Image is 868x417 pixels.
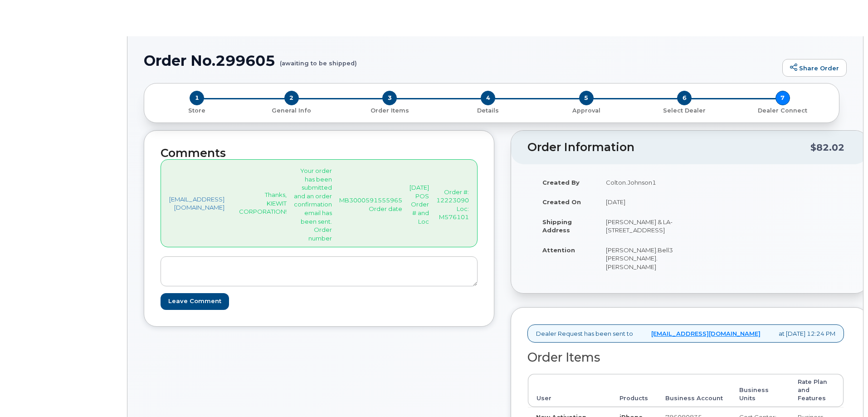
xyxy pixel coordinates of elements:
[635,105,734,115] a: 6 Select Dealer
[410,183,429,226] p: [DATE] POS Order # and Loc
[344,107,435,115] p: Order Items
[651,329,761,338] a: [EMAIL_ADDRESS][DOMAIN_NAME]
[239,191,287,216] p: Thanks, KIEWIT CORPORATION!
[436,188,469,221] p: Order #: 12223090 Loc: M576101
[280,53,357,67] small: (awaiting to be shipped)
[731,374,790,407] th: Business Units
[542,246,575,254] strong: Attention
[161,147,478,160] h2: Comments
[598,172,683,192] td: Colton.Johnson1
[611,374,657,407] th: Products
[151,105,243,115] a: 1 Store
[598,240,683,277] td: [PERSON_NAME].Bell3 [PERSON_NAME].[PERSON_NAME]
[155,107,239,115] p: Store
[161,293,229,310] input: Leave Comment
[144,53,778,69] h1: Order No.299605
[542,218,572,234] strong: Shipping Address
[341,105,439,115] a: 3 Order Items
[542,179,580,186] strong: Created By
[542,198,581,206] strong: Created On
[527,324,844,343] div: Dealer Request has been sent to at [DATE] 12:24 PM
[598,212,683,240] td: [PERSON_NAME] & LA-[STREET_ADDRESS]
[169,195,224,212] a: [EMAIL_ADDRESS][DOMAIN_NAME]
[537,105,635,115] a: 5 Approval
[579,91,594,105] span: 5
[294,167,332,242] p: Your order has been submitted and an order confirmation email has been sent. Order number
[190,91,204,105] span: 1
[782,59,847,77] a: Share Order
[243,105,341,115] a: 2 General Info
[246,107,337,115] p: General Info
[439,105,537,115] a: 4 Details
[284,91,299,105] span: 2
[527,141,810,154] h2: Order Information
[481,91,495,105] span: 4
[677,91,692,105] span: 6
[443,107,534,115] p: Details
[528,374,611,407] th: User
[790,374,844,407] th: Rate Plan and Features
[598,192,683,212] td: [DATE]
[527,351,844,364] h2: Order Items
[639,107,730,115] p: Select Dealer
[382,91,397,105] span: 3
[541,107,632,115] p: Approval
[339,196,402,213] p: MB3000591555965 Order date
[810,139,844,156] div: $82.02
[657,374,731,407] th: Business Account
